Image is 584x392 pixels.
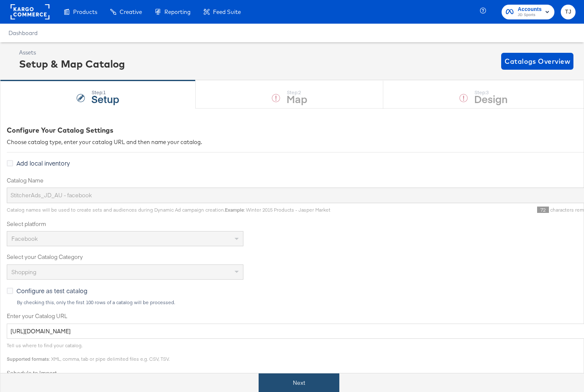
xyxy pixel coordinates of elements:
span: Accounts [518,5,542,14]
strong: Example [225,207,244,213]
button: TJ [561,5,576,19]
span: Feed Suite [213,8,241,15]
span: Creative [120,8,142,15]
span: JD Sports [518,12,542,19]
span: Reporting [164,8,191,15]
div: Assets [19,49,125,57]
span: Catalogs Overview [505,55,570,67]
button: Catalogs Overview [501,53,573,70]
span: 72 [537,207,549,213]
a: Dashboard [8,30,38,36]
span: Products [73,8,97,15]
strong: Supported formats [7,356,49,362]
span: TJ [564,7,572,17]
span: Facebook [11,235,38,242]
span: Configure as test catalog [16,286,87,295]
button: AccountsJD Sports [502,5,554,19]
span: Tell us where to find your catalog. : XML, comma, tab or pipe delimited files e.g. CSV, TSV. [7,342,169,362]
div: Step: 1 [91,90,119,95]
strong: Setup [91,92,119,106]
span: Catalog names will be used to create sets and audiences during Dynamic Ad campaign creation. : Wi... [7,207,330,213]
span: Shopping [11,268,36,276]
div: Setup & Map Catalog [19,57,125,71]
span: Add local inventory [16,159,70,167]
